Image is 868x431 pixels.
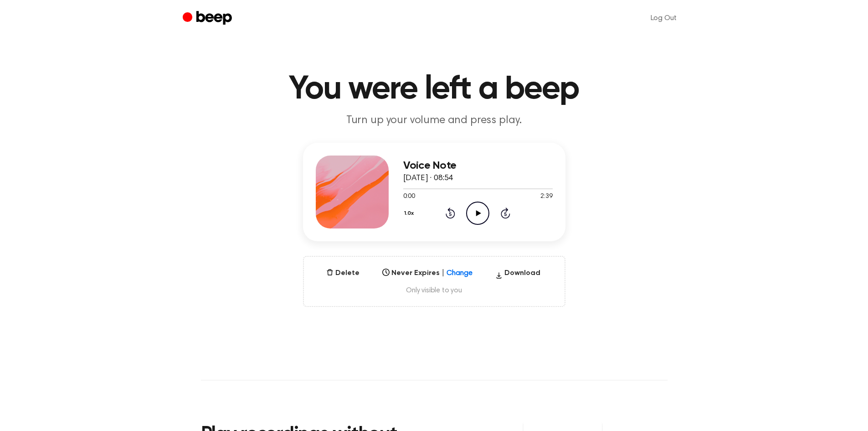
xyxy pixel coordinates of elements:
span: Only visible to you [315,286,554,295]
span: [DATE] · 08:54 [403,174,453,182]
span: 0:00 [403,192,415,202]
button: 1.0x [403,206,417,221]
p: Turn up your volume and press play. [259,113,609,128]
h1: You were left a beep [201,73,668,106]
a: Log Out [642,7,686,29]
span: 2:39 [540,192,552,202]
button: Delete [323,268,363,279]
button: Download [492,268,544,282]
a: Beep [183,10,234,27]
h3: Voice Note [403,160,553,172]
